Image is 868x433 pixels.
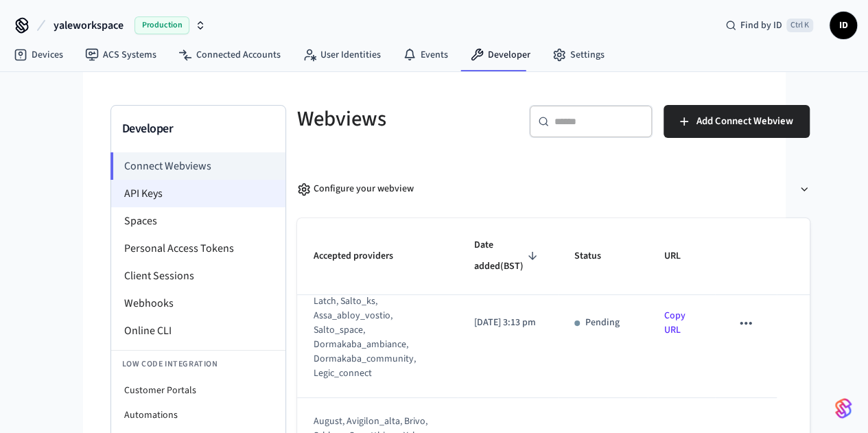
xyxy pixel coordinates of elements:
[474,316,541,330] p: [DATE] 3:13 pm
[111,403,285,428] li: Automations
[786,19,813,32] span: Ctrl K
[122,119,274,139] h3: Developer
[111,207,285,235] li: Spaces
[459,43,541,67] a: Developer
[292,43,392,67] a: User Identities
[111,350,285,378] li: Low Code Integration
[111,180,285,207] li: API Keys
[297,171,810,207] button: Configure your webview
[111,317,285,344] li: Online CLI
[110,152,285,180] li: Connect Webviews
[54,17,124,34] span: yaleworkspace
[134,16,189,34] span: Production
[664,105,810,138] button: Add Connect Webview
[835,397,852,419] img: SeamLogoGradient.69752ec5.svg
[314,246,411,267] span: Accepted providers
[111,262,285,290] li: Client Sessions
[111,378,285,403] li: Customer Portals
[664,246,699,267] span: URL
[314,266,428,381] div: visionline, assa_abloy_credential_service, latch, salto_ks, assa_abloy_vostio, salto_space, dorma...
[740,19,782,32] span: Find by ID
[297,182,414,196] div: Configure your webview
[574,246,619,267] span: Status
[167,43,292,67] a: Connected Accounts
[111,290,285,317] li: Webhooks
[830,12,857,39] button: ID
[696,113,793,130] span: Add Connect Webview
[474,235,541,278] span: Date added(BST)
[3,43,74,67] a: Devices
[585,316,620,330] p: Pending
[74,43,167,67] a: ACS Systems
[541,43,615,67] a: Settings
[714,13,824,38] div: Find by IDCtrl K
[297,105,513,133] h5: Webviews
[664,309,685,337] a: Copy URL
[392,43,459,67] a: Events
[111,235,285,262] li: Personal Access Tokens
[831,13,856,38] span: ID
